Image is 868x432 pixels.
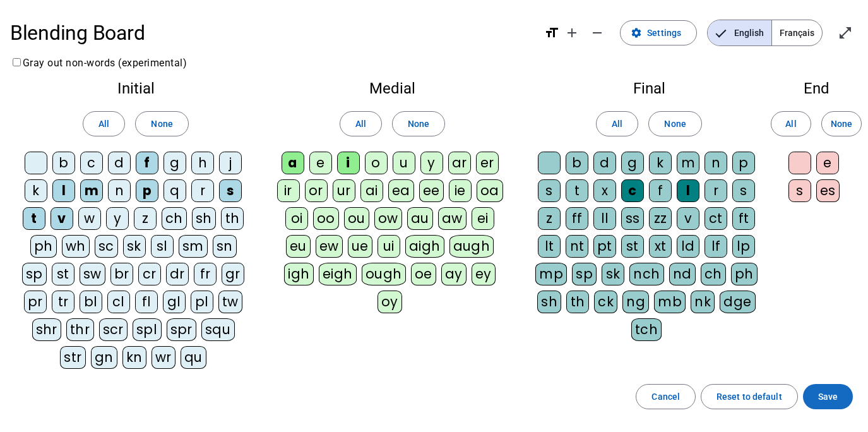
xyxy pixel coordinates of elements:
[179,235,208,258] div: sm
[731,263,758,285] div: ph
[108,152,131,174] div: d
[191,291,213,313] div: pl
[80,179,103,202] div: m
[22,263,47,285] div: sp
[669,263,696,285] div: nd
[167,318,197,341] div: spr
[284,263,314,285] div: igh
[123,235,146,258] div: sk
[621,235,644,258] div: st
[362,263,406,285] div: ough
[648,111,701,136] button: None
[135,291,158,313] div: fl
[593,152,616,174] div: d
[716,389,782,404] span: Reset to default
[378,291,402,313] div: oy
[319,263,357,285] div: eigh
[221,207,244,230] div: th
[654,291,686,313] div: mb
[831,116,852,131] span: None
[438,207,467,230] div: aw
[52,263,74,285] div: st
[785,81,848,96] h2: End
[218,291,242,313] div: tw
[621,179,644,202] div: c
[476,152,499,174] div: er
[340,111,382,136] button: All
[651,389,680,404] span: Cancel
[20,81,251,96] h2: Initial
[388,179,414,202] div: ea
[566,235,588,258] div: nt
[10,57,187,69] label: Gray out non-words (experimental)
[13,58,21,66] input: Gray out non-words (experimental)
[472,263,496,285] div: ey
[833,20,858,45] button: Enter full screen
[24,291,47,313] div: pr
[333,179,355,202] div: ur
[411,263,436,285] div: oe
[181,346,206,369] div: qu
[222,263,244,285] div: gr
[316,235,343,258] div: ew
[621,207,644,230] div: ss
[544,25,559,40] mat-icon: format_size
[566,207,588,230] div: ff
[701,384,798,409] button: Reset to default
[136,152,158,174] div: f
[192,207,216,230] div: sh
[360,179,383,202] div: ai
[135,111,188,136] button: None
[566,179,588,202] div: t
[448,152,471,174] div: ar
[25,179,47,202] div: k
[163,152,186,174] div: g
[277,179,300,202] div: ir
[286,235,311,258] div: eu
[449,235,494,258] div: augh
[78,207,101,230] div: w
[393,152,415,174] div: u
[720,291,756,313] div: dge
[133,318,162,341] div: spl
[337,152,360,174] div: i
[533,81,764,96] h2: Final
[472,207,494,230] div: ei
[66,318,94,341] div: thr
[80,291,102,313] div: bl
[564,25,580,40] mat-icon: add
[151,235,174,258] div: sl
[219,152,242,174] div: j
[594,291,617,313] div: ck
[677,235,699,258] div: ld
[631,318,662,341] div: tch
[271,81,513,96] h2: Medial
[408,116,429,131] span: None
[305,179,328,202] div: or
[631,27,642,39] mat-icon: settings
[732,152,755,174] div: p
[51,207,73,230] div: v
[816,152,839,174] div: e
[612,116,622,131] span: All
[708,20,771,45] span: English
[593,179,616,202] div: x
[647,25,681,40] span: Settings
[80,152,103,174] div: c
[355,116,366,131] span: All
[99,318,128,341] div: scr
[151,116,172,131] span: None
[707,20,823,46] mat-button-toggle-group: Language selection
[201,318,235,341] div: squ
[122,346,146,369] div: kn
[285,207,308,230] div: oi
[585,20,610,45] button: Decrease font size
[636,384,696,409] button: Cancel
[98,116,109,131] span: All
[838,25,853,40] mat-icon: open_in_full
[392,111,445,136] button: None
[677,152,699,174] div: m
[602,263,624,285] div: sk
[405,235,444,258] div: aigh
[60,346,86,369] div: str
